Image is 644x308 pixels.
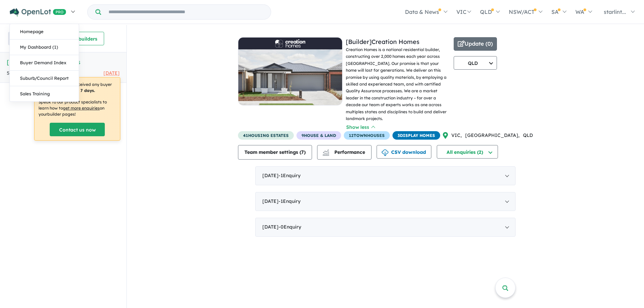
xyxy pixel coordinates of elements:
button: Update (0) [454,37,497,51]
img: bar-chart.svg [323,151,329,156]
span: - 0 Enquir y [279,224,301,230]
span: Performance [324,149,365,155]
a: Creation HomesCreation Homes [238,37,342,131]
span: starlint... [604,8,626,15]
a: Buyer Demand Index [10,55,79,71]
span: VIC , [451,132,462,140]
a: Homepage [10,24,79,40]
div: 5 Enquir ies [7,69,56,77]
button: Performance [317,145,372,160]
p: Speak to our product specialists to learn how to on your builder pages ! [39,99,116,117]
a: Sales Training [10,86,79,101]
a: Suburb/Council Report [10,71,79,86]
span: 41 housing estates [238,131,294,140]
div: [DATE] [255,218,516,237]
button: All enquiries (2) [437,145,498,159]
span: QLD [523,132,533,140]
button: Show less [346,123,375,131]
img: download icon [382,149,388,156]
div: [DATE] [255,166,516,185]
span: [GEOGRAPHIC_DATA] , [465,132,520,140]
span: - 1 Enquir y [279,172,301,179]
a: My Dashboard (1) [10,40,79,55]
button: Team member settings (7) [238,145,312,160]
img: Creation Homes [238,49,342,105]
img: Creation Homes [275,39,306,48]
h5: [Builder] Creation Homes [7,57,120,67]
div: [DATE] [255,192,516,211]
button: CSV download [377,145,431,159]
input: Try estate name, suburb, builder or developer [102,5,269,19]
u: get more enquiries [63,105,100,111]
button: QLD [454,56,497,70]
p: Creation Homes is a national residential builder, constructing over 2,000 homes each year across ... [346,46,450,122]
span: 9 House & Land [296,131,341,140]
span: 3 Display Homes [392,131,440,140]
span: 12 Townhouses [344,131,390,140]
img: Openlot PRO Logo White [10,8,66,17]
span: [DATE] [103,70,120,76]
a: Contact us now [50,123,105,136]
a: [Builder]Creation Homes [346,38,420,46]
img: line-chart.svg [323,149,329,153]
span: - 1 Enquir y [279,198,301,204]
span: 7 [301,149,304,155]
